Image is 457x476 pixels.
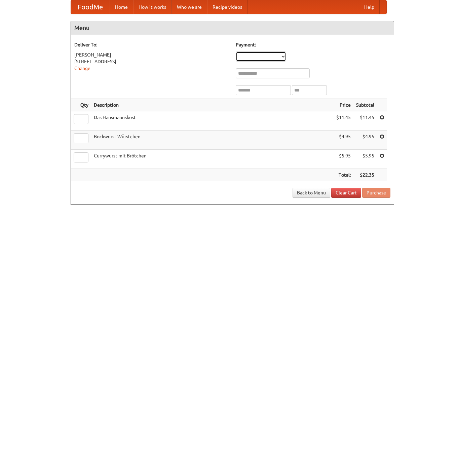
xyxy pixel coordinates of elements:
[359,0,380,14] a: Help
[207,0,247,14] a: Recipe videos
[293,188,330,198] a: Back to Menu
[110,0,133,14] a: Home
[172,0,207,14] a: Who we are
[331,188,361,198] a: Clear Cart
[353,150,377,169] td: $5.95
[91,99,334,111] th: Description
[353,99,377,111] th: Subtotal
[91,131,334,150] td: Bockwurst Würstchen
[71,21,394,35] h4: Menu
[91,150,334,169] td: Currywurst mit Brötchen
[334,111,353,131] td: $11.45
[334,131,353,150] td: $4.95
[353,169,377,181] th: $22.35
[74,66,90,71] a: Change
[236,41,390,48] h5: Payment:
[334,99,353,111] th: Price
[362,188,390,198] button: Purchase
[74,51,229,58] div: [PERSON_NAME]
[353,131,377,150] td: $4.95
[74,58,229,65] div: [STREET_ADDRESS]
[334,150,353,169] td: $5.95
[74,41,229,48] h5: Deliver To:
[71,0,110,14] a: FoodMe
[91,111,334,131] td: Das Hausmannskost
[353,111,377,131] td: $11.45
[133,0,172,14] a: How it works
[71,99,91,111] th: Qty
[334,169,353,181] th: Total:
